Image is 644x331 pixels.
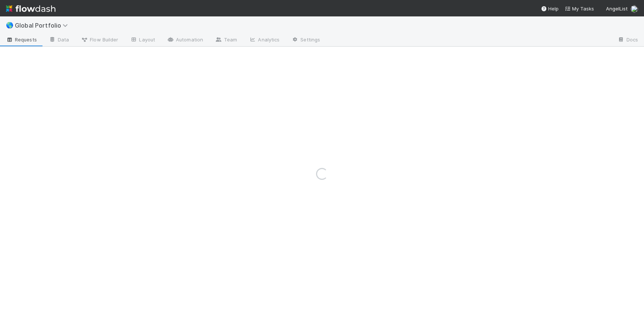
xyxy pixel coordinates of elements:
[6,2,56,15] img: logo-inverted-e16ddd16eac7371096b0.svg
[541,5,559,12] div: Help
[631,5,638,13] img: avatar_e0ab5a02-4425-4644-8eca-231d5bcccdf4.png
[606,6,628,12] span: AngelList
[565,6,594,12] span: My Tasks
[565,5,594,12] a: My Tasks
